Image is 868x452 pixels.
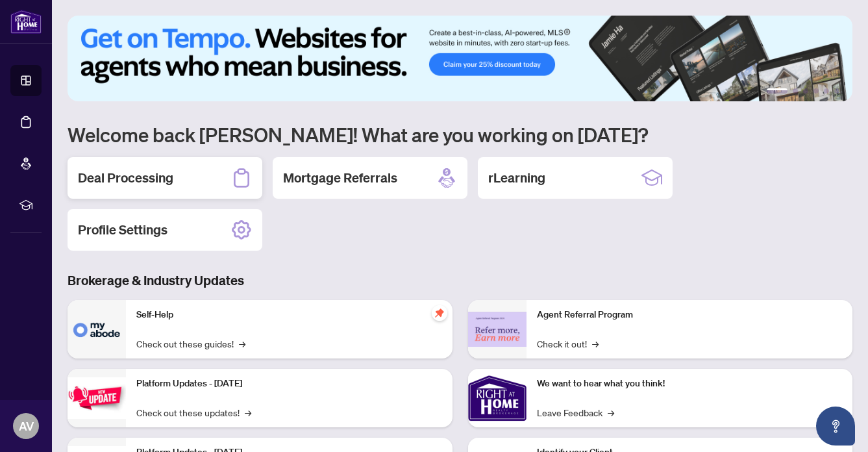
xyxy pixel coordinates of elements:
[136,405,251,420] a: Check out these updates!→
[824,88,829,94] button: 5
[537,377,843,391] p: We want to hear what you think!
[537,308,843,322] p: Agent Referral Program
[136,308,442,322] p: Self-Help
[767,88,787,94] button: 1
[816,407,855,446] button: Open asap
[432,305,447,321] span: pushpin
[68,271,852,290] h3: Brokerage & Industry Updates
[19,417,34,435] span: AV
[468,312,527,347] img: Agent Referral Program
[793,88,798,94] button: 2
[488,169,545,187] h2: rLearning
[136,336,245,351] a: Check out these guides!→
[834,88,839,94] button: 6
[813,88,819,94] button: 4
[283,169,397,187] h2: Mortgage Referrals
[537,405,614,420] a: Leave Feedback→
[10,10,42,34] img: logo
[78,169,173,187] h2: Deal Processing
[68,16,852,101] img: Slide 0
[608,405,614,420] span: →
[78,221,167,239] h2: Profile Settings
[537,336,599,351] a: Check it out!→
[245,405,251,420] span: →
[468,369,527,427] img: We want to hear what you think!
[239,336,245,351] span: →
[803,88,808,94] button: 3
[68,122,852,147] h1: Welcome back [PERSON_NAME]! What are you working on [DATE]?
[136,377,442,391] p: Platform Updates - [DATE]
[68,300,126,358] img: Self-Help
[68,377,126,418] img: Platform Updates - July 21, 2025
[592,336,599,351] span: →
